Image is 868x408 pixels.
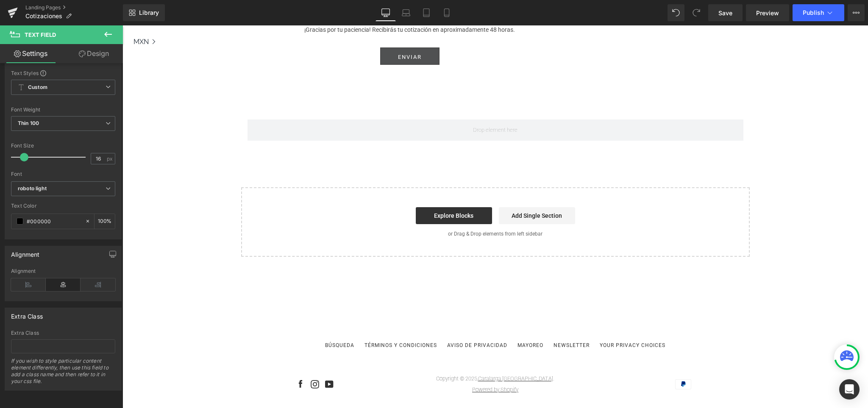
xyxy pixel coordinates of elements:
[123,4,165,21] a: New Library
[63,44,125,63] a: Design
[11,308,43,320] div: Extra Class
[11,143,115,149] div: Font Size
[437,4,457,21] a: Mobile
[848,4,865,21] button: More
[431,317,467,323] a: Newsletter
[325,317,385,323] a: Aviso de Privacidad
[11,107,115,113] div: Font Weight
[25,4,123,11] a: Landing Pages
[132,205,614,211] p: or Drag & Drop elements from left sidebar
[396,4,416,21] a: Laptop
[11,246,40,258] div: Alignment
[376,182,453,199] a: Add Single Section
[18,120,39,126] b: Thin 100
[756,8,779,17] span: Preview
[350,361,396,367] a: Powered by Shopify
[27,216,81,226] input: Color
[11,358,115,390] div: If you wish to style particular content element differently, then use this field to add a class n...
[258,22,317,39] button: Enviar
[416,4,437,21] a: Tablet
[477,317,543,323] a: Your privacy choices
[139,9,159,17] span: Library
[28,84,47,91] b: Custom
[746,4,789,21] a: Preview
[242,317,314,323] a: Términos y Condiciones
[688,4,705,21] button: Redo
[11,268,115,274] div: Alignment
[376,4,396,21] a: Desktop
[356,350,431,356] a: Caralarga [GEOGRAPHIC_DATA]
[18,185,47,192] i: roboto light
[293,182,370,199] a: Explore Blocks
[107,156,114,161] span: px
[95,214,115,229] div: %
[11,171,115,177] div: Font
[25,13,62,19] span: Cotizaciones
[793,4,844,21] button: Publish
[718,8,732,17] span: Save
[803,9,824,16] span: Publish
[11,203,115,209] div: Text Color
[203,317,232,323] a: Búsqueda
[839,379,860,400] div: Open Intercom Messenger
[182,1,392,8] strong: ¡Gracias por tu paciencia! Recibirás tu cotización en aproximadamente 48 horas.
[25,31,56,38] span: Text Field
[668,4,684,21] button: Undo
[395,317,421,323] a: MAYOREO
[11,69,115,76] div: Text Styles
[11,330,115,336] div: Extra Class
[314,350,432,356] small: Copyright © 2025, .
